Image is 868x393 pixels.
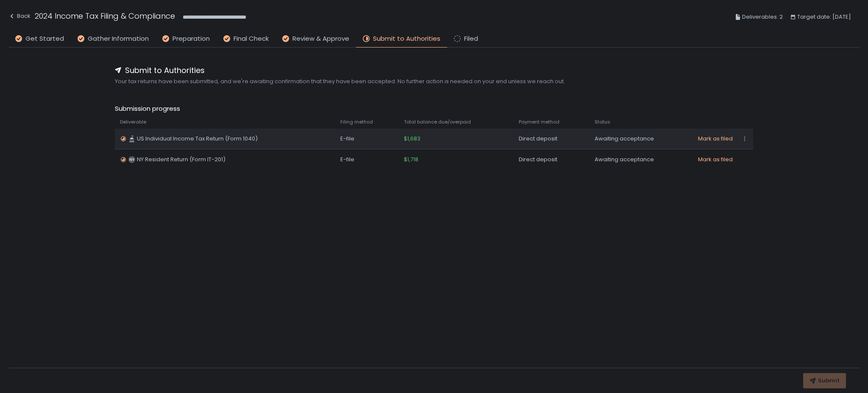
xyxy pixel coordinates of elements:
span: Submission progress [115,104,753,114]
span: Review & Approve [292,34,349,44]
h1: 2024 Income Tax Filing & Compliance [35,10,175,22]
span: Preparation [172,34,210,44]
div: Awaiting acceptance [595,156,688,163]
span: Get Started [25,34,64,44]
button: Mark as filed [698,135,733,143]
span: Direct deposit [519,156,557,163]
span: US Individual Income Tax Return (Form 1040) [137,135,258,143]
span: Submit to Authorities [125,65,205,76]
span: Status [595,119,610,125]
span: Payment method [519,119,559,125]
span: Final Check [234,34,269,44]
span: Filing method [340,119,373,125]
span: Total balance due/overpaid [404,119,471,125]
span: Deliverables: 2 [742,12,783,22]
text: NY [129,157,134,162]
div: E-file [340,156,394,163]
span: Gather Information [88,34,149,44]
button: Back [8,10,31,24]
span: Submit to Authorities [373,34,440,44]
span: Target date: [DATE] [797,12,851,22]
span: Deliverable [120,119,146,125]
div: Back [8,11,31,21]
span: $1,718 [404,156,418,163]
div: Awaiting acceptance [595,135,688,143]
div: E-file [340,135,394,143]
button: Mark as filed [698,156,733,163]
span: Your tax returns have been submitted, and we're awaiting confirmation that they have been accepte... [115,78,753,85]
span: $1,683 [404,135,420,143]
span: Filed [464,34,478,44]
span: NY Resident Return (Form IT-201) [137,156,225,163]
span: Direct deposit [519,135,557,143]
